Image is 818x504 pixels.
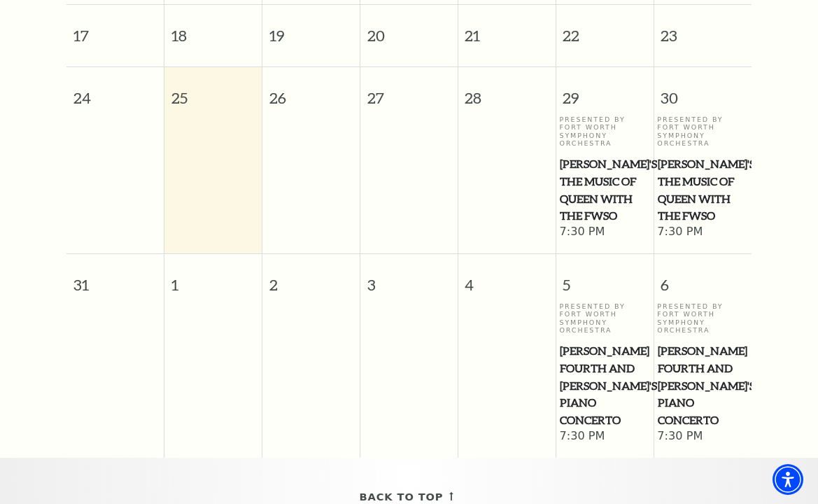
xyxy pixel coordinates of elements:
[262,254,360,302] span: 2
[164,5,262,53] span: 18
[458,254,556,302] span: 4
[458,67,556,115] span: 28
[560,342,649,429] span: [PERSON_NAME] Fourth and [PERSON_NAME]'s Piano Concerto
[262,5,360,53] span: 19
[559,429,649,444] span: 7:30 PM
[164,67,262,115] span: 25
[657,115,748,148] p: Presented By Fort Worth Symphony Orchestra
[654,254,752,302] span: 6
[66,254,164,302] span: 31
[658,155,747,225] span: [PERSON_NAME]'s The Music of Queen with the FWSO
[657,302,748,335] p: Presented By Fort Worth Symphony Orchestra
[654,67,752,115] span: 30
[360,67,458,115] span: 27
[360,5,458,53] span: 20
[560,155,649,225] span: [PERSON_NAME]'s The Music of Queen with the FWSO
[559,302,649,335] p: Presented By Fort Worth Symphony Orchestra
[658,342,747,429] span: [PERSON_NAME] Fourth and [PERSON_NAME]'s Piano Concerto
[773,464,803,495] div: Accessibility Menu
[559,115,649,148] p: Presented By Fort Worth Symphony Orchestra
[66,5,164,53] span: 17
[458,5,556,53] span: 21
[657,429,748,444] span: 7:30 PM
[164,254,262,302] span: 1
[556,254,654,302] span: 5
[654,5,752,53] span: 23
[559,225,649,240] span: 7:30 PM
[657,225,748,240] span: 7:30 PM
[360,254,458,302] span: 3
[556,5,654,53] span: 22
[556,67,654,115] span: 29
[262,67,360,115] span: 26
[66,67,164,115] span: 24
